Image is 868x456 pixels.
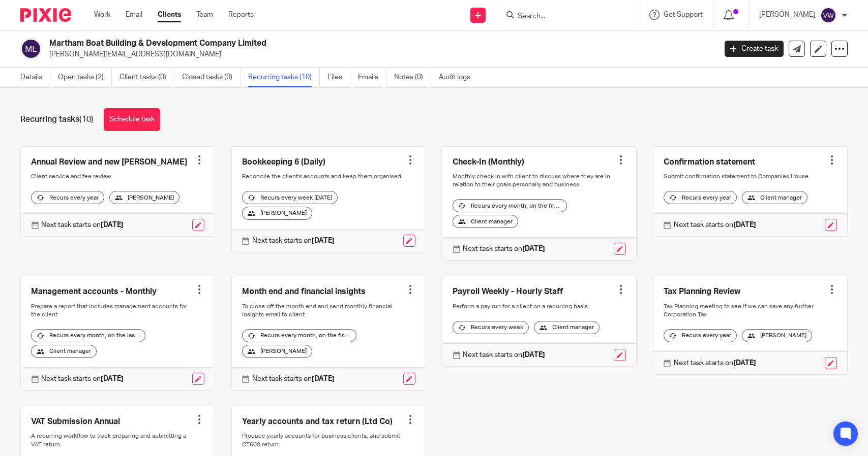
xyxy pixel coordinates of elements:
a: Open tasks (2) [58,68,112,87]
div: Recurs every year [664,329,737,342]
strong: [DATE] [312,237,335,244]
div: [PERSON_NAME] [742,329,812,342]
p: [PERSON_NAME][EMAIL_ADDRESS][DOMAIN_NAME] [49,49,709,59]
a: Notes (0) [394,68,431,87]
span: (10) [79,115,94,123]
div: Recurs every week [453,321,529,334]
a: Work [94,10,110,20]
strong: [DATE] [522,245,545,252]
h1: Recurring tasks [20,114,94,125]
strong: [DATE] [101,375,124,382]
p: Next task starts on [463,350,545,360]
p: Next task starts on [252,374,335,384]
input: Search [517,12,608,21]
p: Next task starts on [463,244,545,254]
a: Client tasks (0) [119,68,174,87]
a: Files [327,68,350,87]
div: Client manager [534,321,600,334]
span: Get Support [664,11,703,18]
h2: Martham Boat Building & Development Company Limited [49,38,577,49]
img: svg%3E [20,38,42,59]
div: Recurs every year [664,191,737,204]
div: Client manager [31,345,97,358]
a: Schedule task [104,108,160,131]
p: Next task starts on [41,220,124,230]
strong: [DATE] [101,221,124,229]
a: Audit logs [439,68,478,87]
div: Recurs every month, on the last workday [31,329,145,342]
strong: [DATE] [733,360,756,367]
img: Pixie [20,8,71,22]
a: Email [126,10,142,20]
p: [PERSON_NAME] [759,10,815,20]
div: Recurs every month, on the first [DATE] [242,329,356,342]
div: Client manager [742,191,807,204]
a: Details [20,68,50,87]
a: Create task [725,41,784,57]
p: Next task starts on [674,220,756,230]
strong: [DATE] [312,375,335,382]
p: Next task starts on [252,236,335,246]
div: Recurs every year [31,191,104,204]
a: Team [196,10,213,20]
div: Recurs every week [DATE] [242,191,338,204]
a: Reports [228,10,254,20]
a: Closed tasks (0) [182,68,241,87]
strong: [DATE] [733,221,756,229]
img: svg%3E [820,7,836,23]
a: Emails [358,68,386,87]
p: Next task starts on [674,358,756,368]
div: Client manager [453,215,518,228]
div: [PERSON_NAME] [242,207,312,220]
div: Recurs every month, on the first workday [453,199,567,212]
div: [PERSON_NAME] [109,191,179,204]
a: Recurring tasks (10) [248,68,320,87]
div: [PERSON_NAME] [242,345,312,358]
a: Clients [158,10,181,20]
p: Next task starts on [41,374,124,384]
strong: [DATE] [522,351,545,359]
